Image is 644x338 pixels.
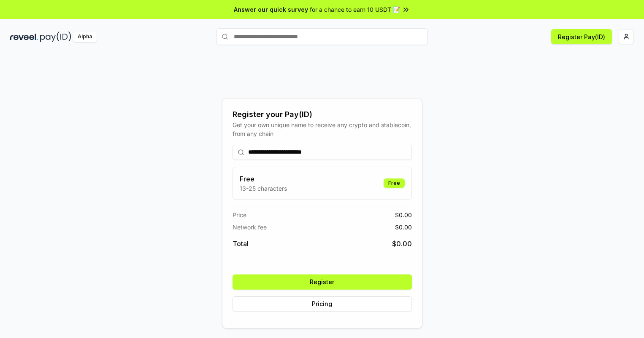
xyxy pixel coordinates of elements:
[233,210,246,219] span: Price
[73,32,97,42] div: Alpha
[384,178,405,188] div: Free
[233,120,412,138] div: Get your own unique name to receive any crypto and stablecoin, from any chain
[240,174,287,184] h3: Free
[40,32,71,42] img: pay_id
[310,5,400,14] span: for a chance to earn 10 USDT 📝
[395,223,412,232] span: $ 0.00
[233,296,412,311] button: Pricing
[392,239,412,249] span: $ 0.00
[234,5,308,14] span: Answer our quick survey
[551,29,612,44] button: Register Pay(ID)
[10,32,38,42] img: reveel_dark
[233,274,412,290] button: Register
[240,184,287,193] p: 13-25 characters
[395,210,412,219] span: $ 0.00
[233,239,249,249] span: Total
[233,109,412,120] div: Register your Pay(ID)
[233,223,267,232] span: Network fee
